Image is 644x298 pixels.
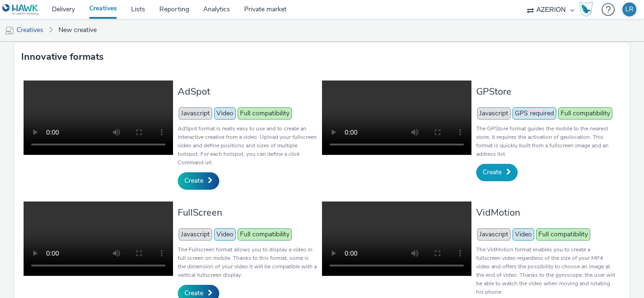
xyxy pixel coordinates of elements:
[476,245,616,296] p: The VidMotion format enables you to create a fullscreen video regardless of the size of your MP4 ...
[179,107,212,120] span: Javascript
[5,26,14,35] img: mobile
[512,107,556,120] span: GPS required
[512,228,534,241] span: Video
[178,85,318,98] h3: AdSpot
[178,124,318,167] p: AdSpot format is really easy to use and to create an interactive creative from a video. Upload yo...
[476,206,616,219] h3: VidMotion
[477,228,511,241] span: Javascript
[238,228,292,241] span: Full compatibility
[476,164,518,181] a: Create
[579,2,597,17] a: Hawk Academy
[536,228,590,241] span: Full compatibility
[214,107,236,120] span: Video
[483,168,502,177] span: Create
[476,124,616,158] p: The GPStore format guides the mobile to the nearest store, it requires the activation of geolocat...
[184,176,203,185] span: Create
[184,289,203,298] span: Create
[2,4,39,16] img: undefined Logo
[21,50,104,64] h3: Innovative formats
[579,2,593,17] img: Hawk Academy
[178,245,318,279] p: The Fullscreen format allows you to display a video in full screen on mobile. Thanks to this form...
[558,107,612,120] span: Full compatibility
[178,172,219,189] a: Create
[477,107,511,120] span: Javascript
[179,228,212,241] span: Javascript
[238,107,292,120] span: Full compatibility
[54,19,101,41] a: New creative
[476,85,616,98] h3: GPStore
[214,228,236,241] span: Video
[178,206,318,219] h3: FullScreen
[625,2,634,16] div: LR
